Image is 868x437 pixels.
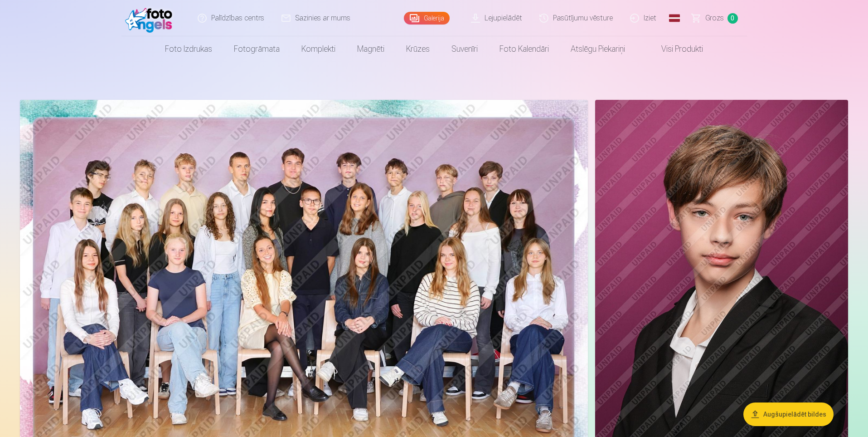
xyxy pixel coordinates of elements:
[441,36,489,62] a: Suvenīri
[489,36,560,62] a: Foto kalendāri
[743,403,834,426] button: Augšupielādēt bildes
[346,36,395,62] a: Magnēti
[705,13,724,24] span: Grozs
[125,4,177,33] img: /fa1
[727,13,738,24] span: 0
[560,36,636,62] a: Atslēgu piekariņi
[404,12,450,25] a: Galerija
[223,36,291,62] a: Fotogrāmata
[291,36,346,62] a: Komplekti
[636,36,714,62] a: Visi produkti
[154,36,223,62] a: Foto izdrukas
[395,36,441,62] a: Krūzes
